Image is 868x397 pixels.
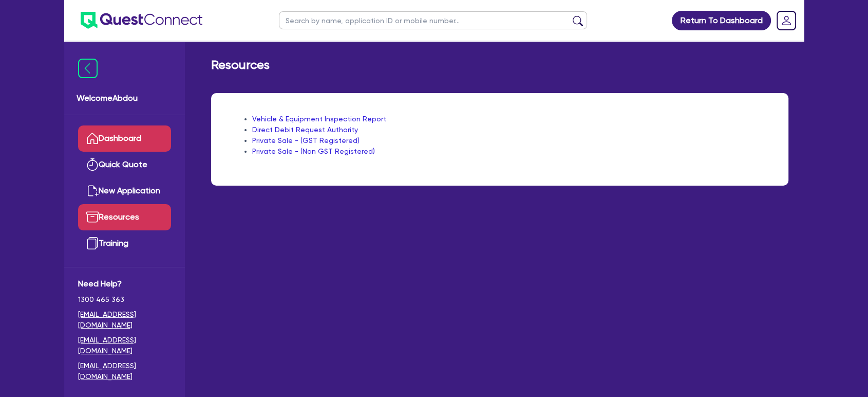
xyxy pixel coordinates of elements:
[252,125,358,134] a: Direct Debit Request Authority
[211,58,270,73] h2: Resources
[86,158,99,171] img: quick-quote
[252,147,375,155] a: Private Sale - (Non GST Registered)
[86,185,99,197] img: new-application
[78,309,171,331] a: [EMAIL_ADDRESS][DOMAIN_NAME]
[78,294,171,305] span: 1300 465 363
[78,152,171,178] a: Quick Quote
[81,12,202,29] img: quest-connect-logo-blue
[672,11,771,30] a: Return To Dashboard
[279,11,587,29] input: Search by name, application ID or mobile number...
[252,136,360,145] a: Private Sale - (GST Registered)
[78,204,171,230] a: Resources
[78,59,98,78] img: icon-menu-close
[78,178,171,204] a: New Application
[252,115,386,123] a: Vehicle & Equipment Inspection Report
[78,278,171,290] span: Need Help?
[86,211,99,223] img: resources
[78,360,171,382] a: [EMAIL_ADDRESS][DOMAIN_NAME]
[78,125,171,152] a: Dashboard
[77,92,173,104] span: Welcome Abdou
[78,335,171,356] a: [EMAIL_ADDRESS][DOMAIN_NAME]
[773,7,800,34] a: Dropdown toggle
[78,230,171,257] a: Training
[86,237,99,249] img: training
